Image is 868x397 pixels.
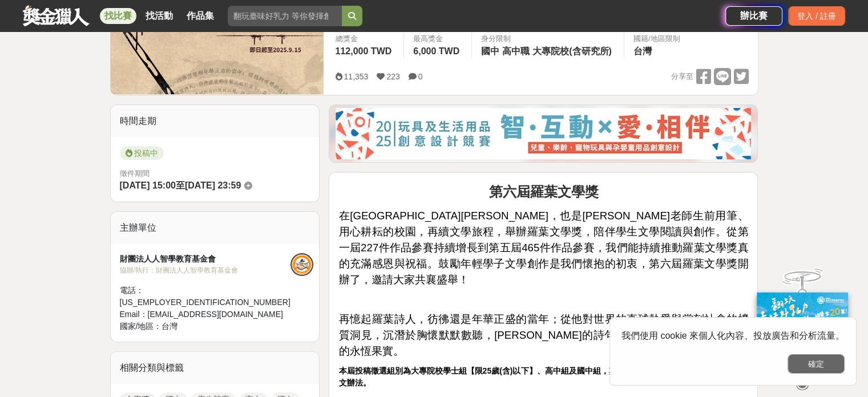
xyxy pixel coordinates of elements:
[120,322,162,331] span: 國家/地區：
[481,46,499,56] span: 國中
[162,322,177,331] span: 台灣
[335,46,391,56] span: 112,000 TWD
[502,46,530,56] span: 高中職
[633,33,680,45] div: 國籍/地區限制
[338,313,748,357] span: 再憶起羅葉詩人，彷彿還是年華正盛的當年；從他對世界的直球熱愛與當刻社會的樸質洞見，沉潛於胸懷默默數聽，[PERSON_NAME]的詩句如自由之愛深植在這片土地的永恆果實。
[488,184,598,199] strong: 第六屆羅葉文學獎
[413,46,459,56] span: 6,000 TWD
[185,181,241,190] span: [DATE] 23:59
[338,366,744,387] strong: 本屆投稿徵選組別為大專院校學士組【限25歲(含)以下】、高中組及國中組，其他詳細投稿方式及格式請參考以下徵文辦法。
[120,308,290,320] div: Email： [EMAIL_ADDRESS][DOMAIN_NAME]
[182,8,219,24] a: 作品集
[418,72,423,81] span: 0
[228,6,342,26] input: 翻玩臺味好乳力 等你發揮創意！
[386,72,399,81] span: 223
[788,6,845,26] div: 登入 / 註冊
[633,46,652,56] span: 台灣
[344,72,368,81] span: 11,353
[671,68,693,85] span: 分享至
[120,284,290,308] div: 電話： [US_EMPLOYER_IDENTIFICATION_NUMBER]
[111,352,320,384] div: 相關分類與標籤
[338,210,748,286] span: 在[GEOGRAPHIC_DATA][PERSON_NAME]，也是[PERSON_NAME]老師生前用筆、用心耕耘的校園，再續文學旅程，舉辦羅葉文學獎，陪伴學生文學閱讀與創作。從第一屆227件...
[481,33,615,45] div: 身分限制
[100,8,136,24] a: 找比賽
[120,169,150,178] span: 徵件期間
[757,292,848,368] img: c171a689-fb2c-43c6-a33c-e56b1f4b2190.jpg
[788,354,845,374] button: 確定
[725,6,782,26] a: 辦比賽
[120,181,176,190] span: [DATE] 15:00
[413,33,462,45] span: 最高獎金
[532,46,612,56] span: 大專院校(含研究所)
[336,108,751,159] img: d4b53da7-80d9-4dd2-ac75-b85943ec9b32.jpg
[141,8,177,24] a: 找活動
[621,331,845,340] span: 我們使用 cookie 來個人化內容、投放廣告和分析流量。
[120,265,290,275] div: 協辦/執行： 財團法人人智學教育基金會
[111,105,320,137] div: 時間走期
[176,181,185,190] span: 至
[120,253,290,265] div: 財團法人人智學教育基金會
[120,146,164,160] span: 投稿中
[111,212,320,244] div: 主辦單位
[335,33,394,45] span: 總獎金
